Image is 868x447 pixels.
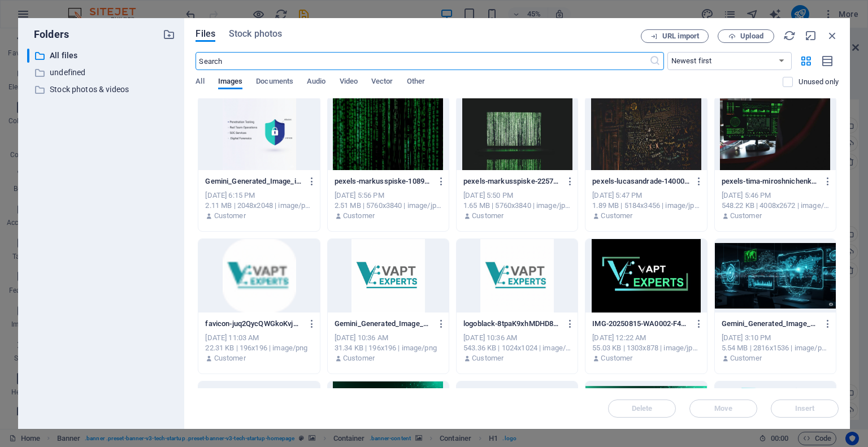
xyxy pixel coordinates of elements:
p: pexels-markusspiske-225769-UNMbPcwZ_aC_x1A1camtgQ.jpg [463,176,561,186]
button: URL import [641,29,709,43]
p: logoblack-8tpaK9xhMDHD85P_3czQHQ.png [463,319,561,329]
div: 1.89 MB | 5184x3456 | image/jpeg [592,201,700,211]
div: [DATE] 11:03 AM [205,333,313,343]
div: [DATE] 5:47 PM [592,190,700,201]
p: pexels-lucasandrade-14000470-SfrD6FeP2Y2UwrpGRSUpSQ.jpg [592,176,689,186]
div: ​ [27,49,29,63]
p: pexels-tima-miroshnichenko-5380589-5xdIHq-WTenxvMxVkyeymg.jpg [722,176,819,186]
div: [DATE] 12:22 AM [592,333,700,343]
p: pexels-markusspiske-1089438-tTwt55msn5rqUdZUbpu_4A.jpg [335,176,432,186]
input: Search [196,52,649,70]
p: Customer [472,211,504,221]
p: IMG-20250815-WA0002-F440ts2B1JwoUJF8WXBZPw.jpg [592,319,689,329]
p: Customer [730,353,762,363]
div: 55.03 KB | 1303x878 | image/jpeg [592,343,700,353]
p: Customer [214,353,246,363]
span: URL import [662,33,699,40]
div: [DATE] 5:46 PM [722,190,829,201]
span: Other [407,75,425,90]
span: Video [340,75,358,90]
div: [DATE] 10:36 AM [335,333,442,343]
div: undefined [27,66,175,80]
span: Upload [740,33,763,40]
p: Displays only files that are not in use on the website. Files added during this session can still... [798,77,839,87]
div: [DATE] 10:36 AM [463,333,571,343]
button: Upload [718,29,774,43]
p: Customer [601,211,632,221]
div: 2.11 MB | 2048x2048 | image/png [205,201,313,211]
div: [DATE] 5:50 PM [463,190,571,201]
span: Stock photos [229,27,282,41]
p: Customer [472,353,504,363]
p: Gemini_Generated_Image_y0uarsy0uarsy0ua-B_ZFLB8__0mlLr5uWRfYmA.png [722,319,819,329]
i: Create new folder [163,28,175,41]
p: Folders [27,27,69,42]
span: All [196,75,204,90]
i: Minimize [805,29,817,42]
div: 543.36 KB | 1024x1024 | image/png [463,343,571,353]
span: Files [196,27,215,41]
div: 2.51 MB | 5760x3840 | image/jpeg [335,201,442,211]
p: All files [50,49,155,62]
i: Reload [783,29,796,42]
p: Gemini_Generated_Image_9ypn7p9ypn7p9ypn1-HTjQg_xEgjKIYr6IrE5JmA-7BUiI6F07hePK-xk5DR1IA.png [335,319,432,329]
p: Customer [730,211,762,221]
div: Stock photos & videos [27,83,175,97]
div: 548.22 KB | 4008x2672 | image/jpeg [722,201,829,211]
div: 31.34 KB | 196x196 | image/png [335,343,442,353]
div: [DATE] 5:56 PM [335,190,442,201]
div: 22.31 KB | 196x196 | image/png [205,343,313,353]
span: Vector [371,75,393,90]
span: Audio [307,75,325,90]
p: Customer [343,211,375,221]
p: Customer [601,353,632,363]
i: Close [826,29,839,42]
span: Images [218,75,243,90]
div: [DATE] 3:10 PM [722,333,829,343]
p: favicon-juq2QycQWGkoKvjK2uG08Q-11nat6IGmb6l-FhPZKl8Bw.png [205,319,302,329]
div: 5.54 MB | 2816x1536 | image/png [722,343,829,353]
div: 1.65 MB | 5760x3840 | image/jpeg [463,201,571,211]
span: Documents [256,75,293,90]
p: Gemini_Generated_Image_if91swif91swif91-a13iNkIzlPuOLUt9FbByLg.png [205,176,302,186]
div: [DATE] 6:15 PM [205,190,313,201]
p: undefined [50,66,155,79]
p: Customer [214,211,246,221]
p: Customer [343,353,375,363]
p: Stock photos & videos [50,83,155,96]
